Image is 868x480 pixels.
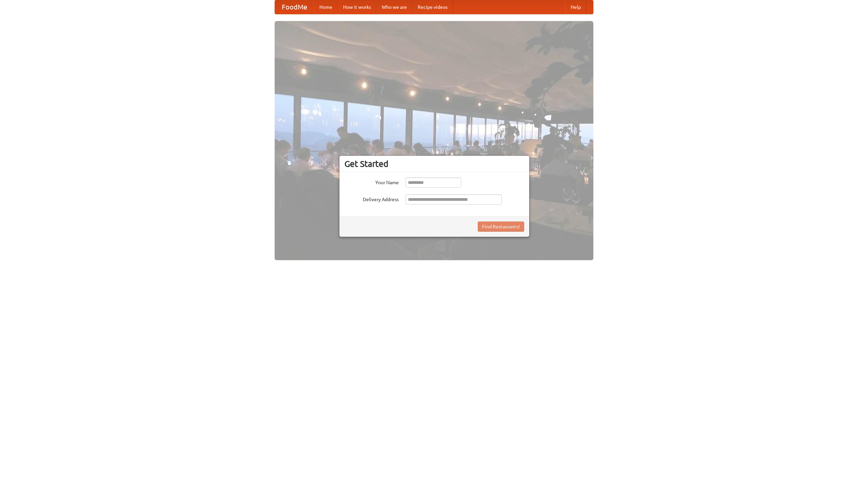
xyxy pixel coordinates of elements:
a: Home [314,0,338,14]
a: FoodMe [275,0,314,14]
a: Help [565,0,586,14]
button: Find Restaurants! [478,222,524,232]
a: How it works [338,0,376,14]
a: Who we are [376,0,412,14]
a: Recipe videos [412,0,453,14]
h3: Get Started [344,159,524,169]
label: Your Name [344,177,399,186]
label: Delivery Address [344,194,399,203]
